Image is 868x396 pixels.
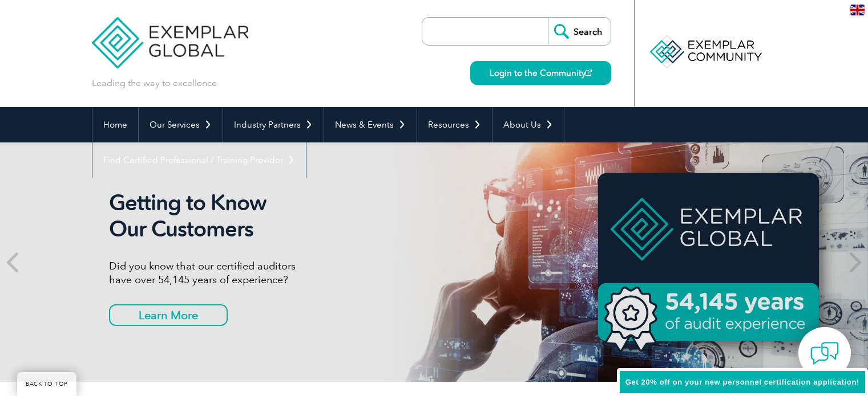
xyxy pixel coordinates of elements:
span: Get 20% off on your new personnel certification application! [625,378,859,386]
img: en [850,5,865,15]
a: Home [92,107,138,142]
a: Learn More [109,304,228,326]
a: Industry Partners [223,107,324,142]
img: contact-chat.png [810,339,839,368]
a: Our Services [139,107,223,142]
a: News & Events [324,107,417,142]
a: About Us [492,107,564,142]
p: Leading the way to excellence [92,77,217,89]
p: Did you know that our certified auditors have over 54,145 years of experience? [109,259,537,287]
h2: Getting to Know Our Customers [109,190,537,242]
a: Login to the Community [470,61,611,85]
a: Resources [417,107,492,142]
a: BACK TO TOP [17,372,76,396]
a: Find Certified Professional / Training Provider [92,142,306,178]
img: open_square.png [586,70,592,76]
input: Search [548,18,611,45]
